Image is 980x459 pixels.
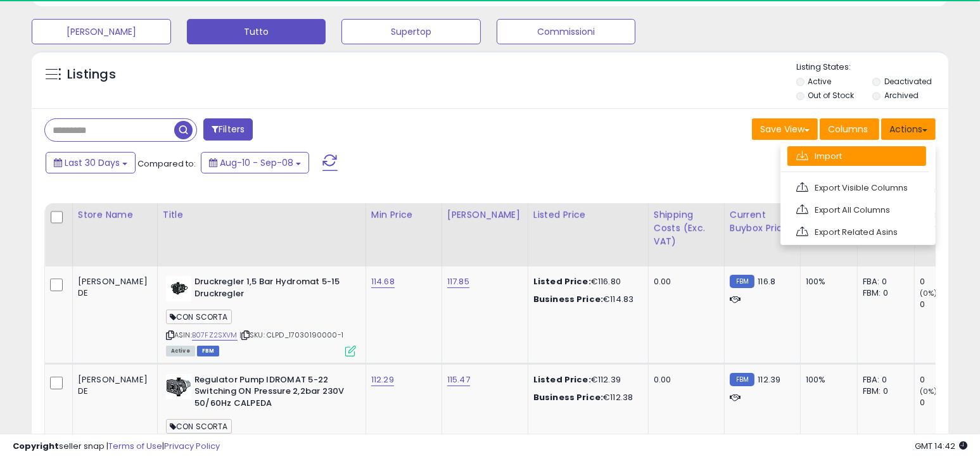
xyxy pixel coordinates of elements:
div: seller snap | | [13,441,220,453]
span: 116.8 [758,275,775,287]
p: Listing States: [796,61,948,73]
div: €116.80 [533,276,639,287]
small: (0%) [920,386,938,396]
a: 114.68 [371,275,395,288]
div: 0.00 [654,276,715,287]
b: Druckregler 1,5 Bar Hydromat 5-15 Druckregler [194,276,348,303]
b: Listed Price: [533,374,591,386]
label: Active [808,76,831,87]
div: Shipping Costs (Exc. VAT) [654,208,719,248]
a: Export All Columns [787,200,926,220]
label: Deactivated [884,76,932,87]
span: All listings currently available for purchase on Amazon [166,346,195,356]
span: 112.39 [758,374,780,386]
button: Actions [881,118,936,140]
button: Last 30 Days [46,152,136,173]
a: B07FZ2SXVM [192,330,238,341]
span: CON SCORTA [166,419,232,434]
button: Commissioni [497,19,636,44]
a: 117.85 [447,275,469,288]
a: Terms of Use [108,440,162,452]
div: 0 [920,299,971,310]
small: FBM [730,275,754,288]
a: Export Related Asins [787,222,926,242]
label: Archived [884,90,919,101]
button: Aug-10 - Sep-08 [201,152,309,173]
span: FBM [197,346,220,356]
div: Store Name [78,208,152,222]
div: €112.38 [533,392,639,403]
button: [PERSON_NAME] [32,19,171,44]
button: Columns [820,118,879,140]
div: FBA: 0 [863,276,905,287]
div: Listed Price [533,208,643,222]
b: Listed Price: [533,275,591,287]
div: 0 [920,276,971,287]
button: Tutto [187,19,326,44]
button: Save View [752,118,818,140]
a: Export Visible Columns [787,178,926,198]
span: CON SCORTA [166,310,232,324]
button: Supertop [341,19,481,44]
strong: Copyright [13,440,59,452]
div: €112.39 [533,374,639,386]
span: Compared to: [137,158,196,170]
div: [PERSON_NAME] DE [78,276,148,299]
div: [PERSON_NAME] DE [78,374,148,397]
a: 115.47 [447,374,470,386]
h5: Listings [67,66,116,84]
span: 2025-10-9 14:42 GMT [915,440,967,452]
div: 100% [806,276,848,287]
div: [PERSON_NAME] [447,208,523,222]
div: 0 [920,397,971,408]
div: 0 [920,374,971,386]
span: Aug-10 - Sep-08 [220,156,293,169]
div: FBA: 0 [863,374,905,386]
div: Title [163,208,360,222]
div: Min Price [371,208,436,222]
button: Filters [203,118,253,141]
small: FBM [730,373,754,386]
div: 100% [806,374,848,386]
div: ASIN: [166,276,356,355]
span: Last 30 Days [65,156,120,169]
img: 31oeCQmWX0S._SL40_.jpg [166,276,191,301]
span: | SKU: CLPD_17030190000-1 [239,330,343,340]
b: Regulator Pump IDROMAT 5-22 Switching ON Pressure 2,2bar 230V 50/60Hz CALPEDA [194,374,348,413]
div: FBM: 0 [863,386,905,397]
small: (0%) [920,288,938,298]
div: €114.83 [533,294,639,305]
label: Out of Stock [808,90,854,101]
a: Privacy Policy [164,440,220,452]
div: FBM: 0 [863,287,905,299]
a: 112.29 [371,374,394,386]
b: Business Price: [533,391,603,403]
div: Current Buybox Price [730,208,795,235]
b: Business Price: [533,293,603,305]
div: 0.00 [654,374,715,386]
span: Columns [828,123,868,135]
a: Import [787,146,926,166]
img: 51e72D7tLDL._SL40_.jpg [166,374,191,399]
